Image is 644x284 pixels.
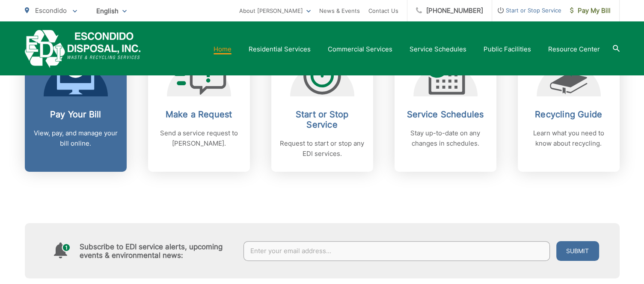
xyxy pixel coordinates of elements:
[556,241,599,261] button: Submit
[249,44,311,54] a: Residential Services
[25,41,127,172] a: Pay Your Bill View, pay, and manage your bill online.
[214,44,231,54] a: Home
[526,109,611,120] h2: Recycling Guide
[33,128,118,149] p: View, pay, and manage your bill online.
[280,109,365,130] h2: Start or Stop Service
[548,44,600,54] a: Resource Center
[25,30,141,68] a: EDCD logo. Return to the homepage.
[403,128,488,149] p: Stay up-to-date on any changes in schedules.
[148,41,250,172] a: Make a Request Send a service request to [PERSON_NAME].
[280,138,365,159] p: Request to start or stop any EDI services.
[484,44,531,54] a: Public Facilities
[319,6,360,16] a: News & Events
[368,6,398,16] a: Contact Us
[239,6,311,16] a: About [PERSON_NAME]
[526,128,611,149] p: Learn what you need to know about recycling.
[35,6,67,15] span: Escondido
[157,109,241,120] h2: Make a Request
[410,44,466,54] a: Service Schedules
[157,128,241,149] p: Send a service request to [PERSON_NAME].
[570,6,611,16] span: Pay My Bill
[243,241,550,261] input: Enter your email address...
[518,41,620,172] a: Recycling Guide Learn what you need to know about recycling.
[90,3,133,18] span: English
[403,109,488,120] h2: Service Schedules
[80,242,235,260] h4: Subscribe to EDI service alerts, upcoming events & environmental news:
[395,41,496,172] a: Service Schedules Stay up-to-date on any changes in schedules.
[328,44,392,54] a: Commercial Services
[33,109,118,120] h2: Pay Your Bill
